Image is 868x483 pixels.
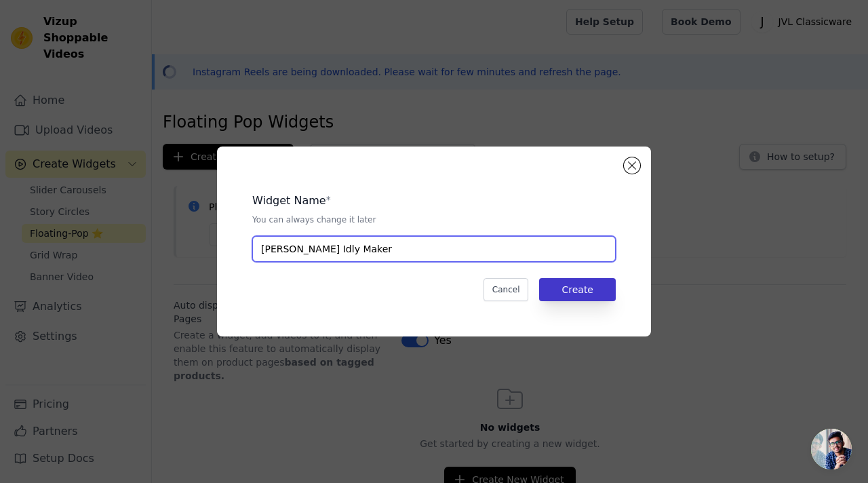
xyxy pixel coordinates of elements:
[252,214,616,225] p: You can always change it later
[539,278,616,301] button: Create
[624,157,640,174] button: Close modal
[811,429,852,469] div: Open chat
[252,193,326,209] legend: Widget Name
[484,278,529,301] button: Cancel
